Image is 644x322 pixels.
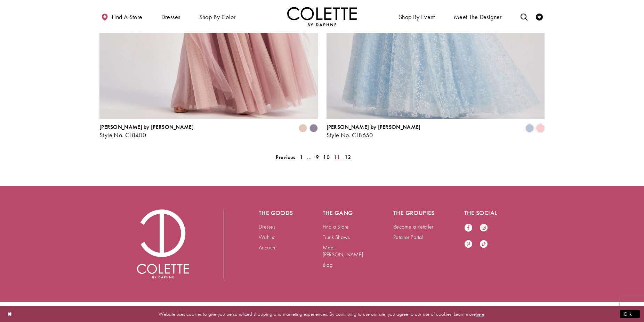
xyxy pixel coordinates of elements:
a: Toggle search [519,7,529,26]
h5: The gang [323,209,366,216]
h5: The goods [259,209,295,216]
a: 9 [314,152,321,162]
a: here [476,310,484,317]
span: ©2025 [PERSON_NAME] by [PERSON_NAME] [459,305,545,311]
a: Retailer Portal [393,233,423,241]
span: Style No. CL8650 [327,131,373,139]
button: Close Dialog [4,308,16,320]
a: Prev Page [274,152,297,162]
i: Ice Pink [536,124,545,132]
a: Find a store [99,7,144,26]
a: 10 [321,152,332,162]
span: Shop By Event [399,14,435,20]
a: Trunk Shows [323,233,350,241]
span: Dresses [161,14,180,20]
a: Wishlist [259,233,275,241]
a: Meet [PERSON_NAME] [323,244,363,258]
div: Colette by Daphne Style No. CL8400 [99,124,194,139]
span: [PERSON_NAME] by [PERSON_NAME] [327,123,421,131]
span: Dresses [160,7,182,26]
p: Website uses cookies to give you personalized shopping and marketing experiences. By continuing t... [50,309,594,319]
a: Blog [323,261,333,269]
a: Dresses [259,223,275,230]
a: 11 [332,152,343,162]
a: Check Wishlist [534,7,545,26]
a: Account [259,244,276,251]
span: [PERSON_NAME] by [PERSON_NAME] [99,123,194,131]
span: 11 [334,154,340,161]
span: ... [307,154,312,161]
a: Visit our Pinterest - Opens in new tab [464,240,473,249]
a: Find a Store [323,223,349,230]
a: Visit our TikTok - Opens in new tab [480,240,488,249]
span: Shop by color [199,14,236,20]
span: 10 [323,154,330,161]
a: Visit our Instagram - Opens in new tab [480,223,488,233]
i: Ice Blue [525,124,534,132]
span: Previous [276,154,295,161]
span: Shop By Event [397,7,437,26]
a: Meet the designer [452,7,504,26]
h5: The groupies [393,209,436,216]
a: 1 [298,152,305,162]
img: Colette by Daphne [287,7,357,26]
img: Colette by Daphne [137,209,189,278]
button: Submit Dialog [620,309,640,318]
span: 12 [345,154,351,161]
a: Visit our Facebook - Opens in new tab [464,223,473,233]
span: 1 [300,154,303,161]
span: Meet the designer [454,14,502,20]
span: Style No. CL8400 [99,131,146,139]
a: Become a Retailer [393,223,433,230]
a: Visit Colette by Daphne Homepage [137,209,189,278]
a: Visit Home Page [287,7,357,26]
span: Shop by color [198,7,238,26]
span: Find a store [112,14,143,20]
div: Colette by Daphne Style No. CL8650 [327,124,421,139]
span: Current page [343,152,353,162]
i: Champagne Multi [299,124,307,132]
i: Dusty Lilac Multi [309,124,318,132]
ul: Follow us [461,220,498,253]
h5: The social [464,209,507,216]
a: ... [305,152,314,162]
span: 9 [316,154,319,161]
